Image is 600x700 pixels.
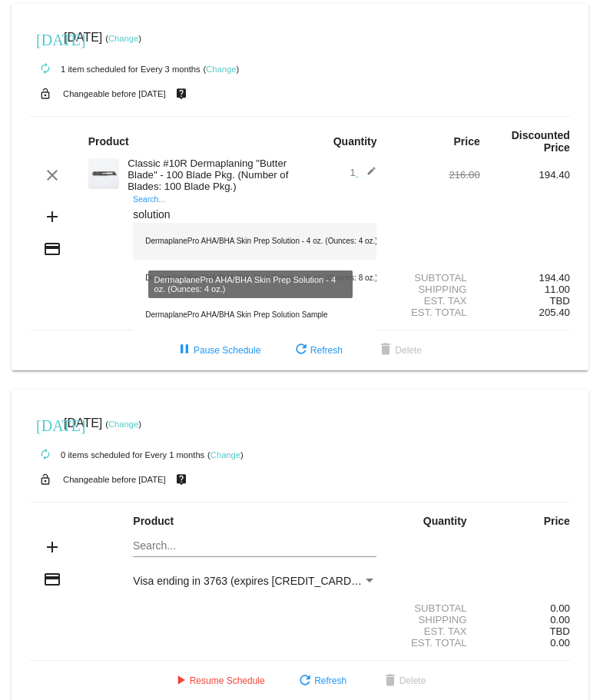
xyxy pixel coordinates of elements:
mat-icon: credit_card [43,240,61,258]
span: Visa ending in 3763 (expires [CREDIT_CARD_DATA]) [133,575,390,587]
span: TBD [550,625,570,637]
a: Change [108,420,138,429]
div: Subtotal [390,272,480,284]
strong: Quantity [423,515,467,527]
strong: Product [88,135,129,148]
small: 0 items scheduled for Every 1 months [30,450,204,459]
strong: Product [133,515,174,527]
small: Changeable before [DATE] [63,475,166,484]
div: 194.40 [480,272,570,284]
div: Est. Total [390,637,480,649]
small: ( ) [105,34,141,43]
button: Delete [364,337,434,364]
span: 1 [350,167,376,178]
mat-icon: add [43,207,61,226]
input: Search... [133,209,376,221]
strong: Price [544,515,570,527]
mat-icon: [DATE] [36,29,55,48]
mat-icon: clear [43,166,61,184]
mat-icon: edit [358,166,376,184]
span: Delete [376,345,422,356]
div: DermaplanePro AHA/BHA Skin Prep Solution Sample [133,297,376,333]
div: Classic #10R Dermaplaning "Butter Blade" - 100 Blade Pkg. (Number of Blades: 100 Blade Pkg.) [120,158,300,192]
mat-icon: pause [175,341,194,360]
mat-icon: live_help [172,469,191,489]
button: Pause Schedule [163,337,273,364]
small: ( ) [105,420,141,429]
mat-icon: refresh [296,672,314,691]
small: Changeable before [DATE] [63,89,166,98]
button: Delete [369,667,439,695]
mat-icon: autorenew [36,60,55,78]
div: DermaplanePro AHA/BHA Skin Prep Solution - 4 oz. (Ounces: 4 oz.) [133,223,376,260]
div: Shipping [390,284,480,295]
div: Est. Tax [390,295,480,307]
div: Subtotal [390,602,480,614]
span: Resume Schedule [171,675,265,686]
div: Shipping [390,614,480,625]
a: Change [206,65,236,74]
img: dermaplanepro-10r-dermaplaning-blade-up-close.png [88,158,119,189]
a: Change [108,34,138,43]
small: 1 item scheduled for Every 3 months [30,65,201,74]
strong: Price [454,135,480,148]
div: 0.00 [480,602,570,614]
span: Pause Schedule [175,345,260,356]
mat-icon: lock_open [36,469,55,489]
button: Refresh [280,337,355,364]
div: Est. Tax [390,625,480,637]
mat-select: Payment Method [133,575,376,587]
mat-icon: autorenew [36,446,55,464]
mat-icon: credit_card [43,570,61,589]
mat-icon: live_help [172,84,191,104]
span: 205.40 [539,307,570,318]
mat-icon: add [43,538,61,556]
mat-icon: delete [376,341,395,360]
span: Refresh [296,675,346,686]
small: ( ) [207,450,244,459]
div: Est. Total [390,307,480,318]
input: Search... [133,540,376,552]
div: 194.40 [480,169,570,181]
strong: Quantity [333,135,377,148]
mat-icon: lock_open [36,84,55,104]
div: DermaplanePro AHA/BHA Skin Prep Solution - 8 oz. (Ounces: 8 oz.) [133,260,376,297]
a: Change [210,450,240,459]
mat-icon: refresh [292,341,310,360]
span: 0.00 [550,614,570,625]
span: 11.00 [545,284,570,295]
div: 216.00 [390,169,480,181]
mat-icon: play_arrow [171,672,190,691]
button: Refresh [283,667,359,695]
span: 0.00 [550,637,570,649]
small: ( ) [204,65,240,74]
button: Resume Schedule [159,667,277,695]
span: Refresh [292,345,343,356]
span: Delete [381,675,426,686]
mat-icon: [DATE] [36,415,55,433]
span: TBD [550,295,570,307]
mat-icon: delete [381,672,399,691]
strong: Discounted Price [512,129,570,154]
